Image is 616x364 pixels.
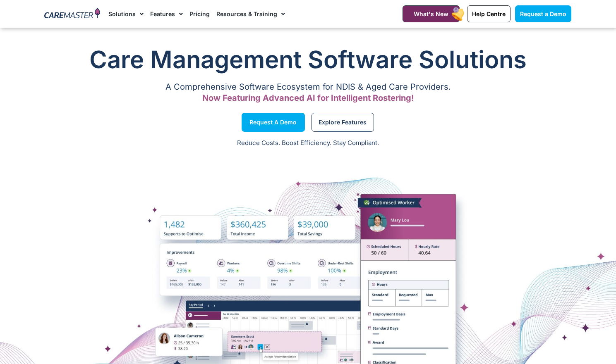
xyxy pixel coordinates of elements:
span: What's New [414,10,448,17]
p: A Comprehensive Software Ecosystem for NDIS & Aged Care Providers. [45,84,572,90]
a: Help Centre [467,5,511,22]
span: Help Centre [472,10,506,17]
span: Now Featuring Advanced AI for Intelligent Rostering! [202,93,414,103]
span: Explore Features [319,120,367,124]
a: Request a Demo [515,5,571,22]
p: Reduce Costs. Boost Efficiency. Stay Compliant. [5,138,611,148]
span: Request a Demo [520,10,566,17]
img: CareMaster Logo [44,8,100,20]
a: Request a Demo [242,113,305,132]
a: What's New [403,5,460,22]
h1: Care Management Software Solutions [45,43,572,76]
span: Request a Demo [249,120,297,124]
a: Explore Features [312,113,374,132]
